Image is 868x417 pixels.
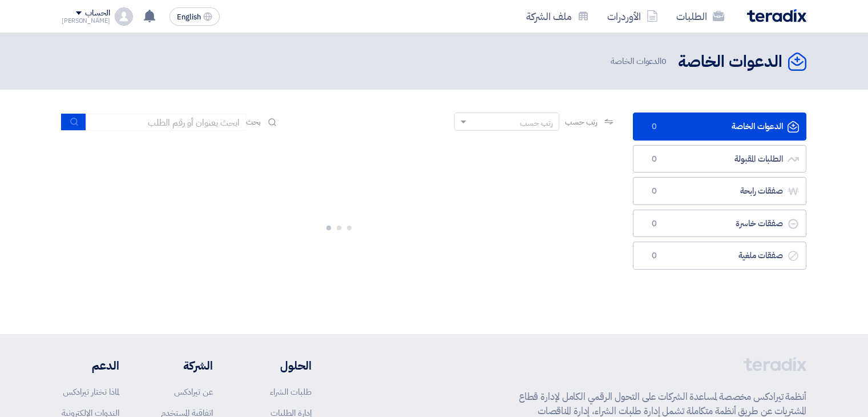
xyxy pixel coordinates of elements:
[598,3,667,30] a: الأوردرات
[647,250,661,262] span: 0
[62,357,119,374] li: الدعم
[86,114,246,131] input: ابحث بعنوان أو رقم الطلب
[174,386,213,398] a: عن تيرادكس
[678,51,782,73] h2: الدعوات الخاصة
[611,55,669,68] span: الدعوات الخاصة
[247,357,312,374] li: الحلول
[62,18,110,24] div: [PERSON_NAME]
[270,386,312,398] a: طلبات الشراء
[517,3,598,30] a: ملف الشركة
[633,113,806,141] a: الدعوات الخاصة0
[633,210,806,238] a: صفقات خاسرة0
[633,145,806,173] a: الطلبات المقبولة0
[177,13,201,21] span: English
[633,242,806,270] a: صفقات ملغية0
[667,3,733,30] a: الطلبات
[85,9,110,18] div: الحساب
[115,7,133,26] img: profile_test.png
[63,386,119,398] a: لماذا تختار تيرادكس
[647,218,661,230] span: 0
[647,121,661,133] span: 0
[520,117,553,129] div: رتب حسب
[647,154,661,165] span: 0
[633,177,806,205] a: صفقات رابحة0
[169,7,220,26] button: English
[565,116,597,128] span: رتب حسب
[647,186,661,197] span: 0
[154,357,213,374] li: الشركة
[661,55,667,67] span: 0
[246,116,261,128] span: بحث
[747,9,806,22] img: Teradix logo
